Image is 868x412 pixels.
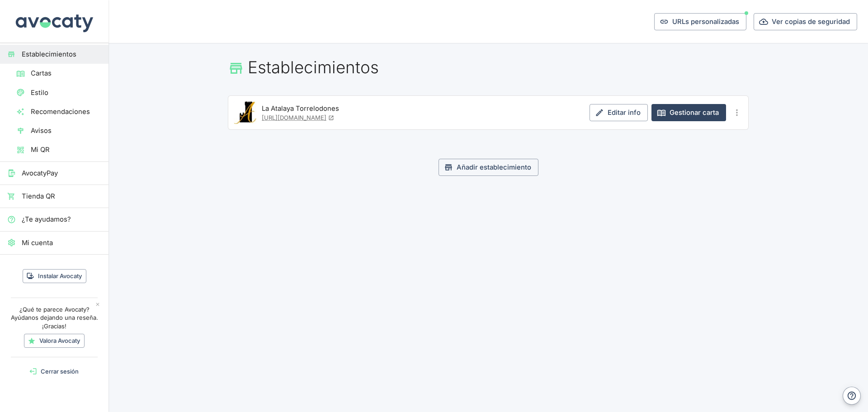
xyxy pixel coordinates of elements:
[31,88,101,98] span: Estilo
[590,104,648,121] a: Editar info
[22,191,101,201] span: Tienda QR
[439,159,538,176] button: Añadir establecimiento
[730,105,744,120] button: Más opciones
[234,101,256,124] a: Editar establecimiento
[31,68,101,78] span: Cartas
[22,168,101,178] span: AvocatyPay
[234,101,256,124] img: Thumbnail
[31,107,101,117] span: Recomendaciones
[654,13,746,30] button: URLs personalizadas
[22,214,101,224] span: ¿Te ayudamos?
[24,334,85,348] a: Valora Avocaty
[9,305,100,331] p: ¿Qué te parece Avocaty? Ayúdanos dejando una reseña. ¡Gracias!
[754,13,857,30] button: Ver copias de seguridad
[31,126,101,136] span: Avisos
[262,104,339,114] p: La Atalaya Torrelodones
[22,238,101,248] span: Mi cuenta
[23,269,86,283] button: Instalar Avocaty
[22,49,101,59] span: Establecimientos
[262,114,334,121] a: [URL][DOMAIN_NAME]
[228,57,749,77] h1: Establecimientos
[4,365,105,379] button: Cerrar sesión
[843,387,861,405] button: Ayuda y contacto
[31,145,101,155] span: Mi QR
[651,104,726,121] a: Gestionar carta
